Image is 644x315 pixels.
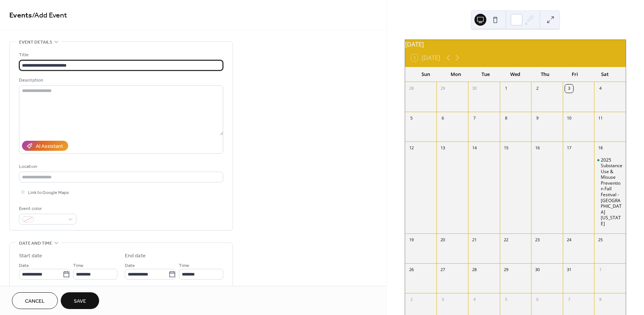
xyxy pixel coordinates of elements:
[19,163,222,171] div: Location
[407,296,416,304] div: 2
[32,8,67,23] span: / Add Event
[125,262,135,270] span: Date
[19,51,222,59] div: Title
[19,262,29,270] span: Date
[596,236,604,244] div: 25
[407,114,416,122] div: 5
[470,266,479,274] div: 28
[533,236,542,244] div: 23
[533,114,542,122] div: 9
[441,67,471,82] div: Mon
[565,144,573,152] div: 17
[439,266,447,274] div: 27
[470,236,479,244] div: 21
[565,266,573,274] div: 31
[533,266,542,274] div: 30
[411,67,441,82] div: Sun
[565,296,573,304] div: 7
[407,236,416,244] div: 19
[601,157,623,227] div: 2025 Substance Use & Misuse Prevention Fall Festival - [GEOGRAPHIC_DATA] [US_STATE]
[36,143,63,150] div: AI Assistant
[439,296,447,304] div: 3
[12,292,58,309] button: Cancel
[407,266,416,274] div: 26
[502,85,510,93] div: 1
[25,297,45,305] span: Cancel
[407,85,416,93] div: 28
[594,157,626,227] div: 2025 Substance Use & Misuse Prevention Fall Festival - Athens Ohio
[533,85,542,93] div: 2
[560,67,590,82] div: Fri
[470,296,479,304] div: 4
[74,297,86,305] span: Save
[439,236,447,244] div: 20
[565,85,573,93] div: 3
[439,144,447,152] div: 13
[19,38,52,46] span: Event details
[22,141,68,151] button: AI Assistant
[439,85,447,93] div: 29
[565,114,573,122] div: 10
[179,262,189,270] span: Time
[501,67,530,82] div: Wed
[502,144,510,152] div: 15
[596,114,604,122] div: 11
[565,236,573,244] div: 24
[28,189,69,197] span: Link to Google Maps
[61,292,99,309] button: Save
[596,266,604,274] div: 1
[19,252,42,260] div: Start date
[125,252,146,260] div: End date
[19,205,75,213] div: Event color
[19,76,222,84] div: Description
[405,40,626,49] div: [DATE]
[533,144,542,152] div: 16
[596,296,604,304] div: 8
[590,67,620,82] div: Sat
[502,296,510,304] div: 5
[470,85,479,93] div: 30
[502,114,510,122] div: 8
[533,296,542,304] div: 6
[73,262,83,270] span: Time
[471,67,501,82] div: Tue
[502,236,510,244] div: 22
[502,266,510,274] div: 29
[470,114,479,122] div: 7
[470,144,479,152] div: 14
[407,144,416,152] div: 12
[596,144,604,152] div: 18
[596,85,604,93] div: 4
[9,8,32,23] a: Events
[19,239,52,247] span: Date and time
[439,114,447,122] div: 6
[530,67,560,82] div: Thu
